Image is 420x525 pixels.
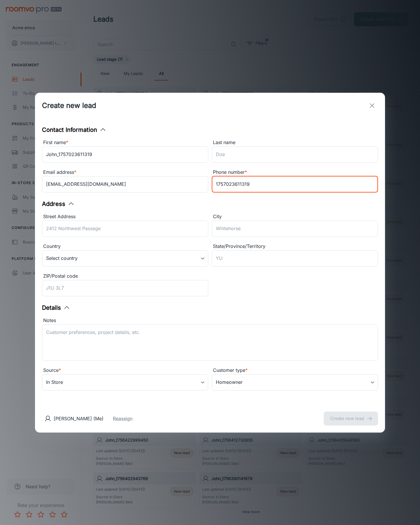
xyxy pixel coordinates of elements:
[42,250,208,267] div: Select country
[42,272,208,280] div: ZIP/Postal code
[212,220,378,237] input: Whitehorse
[113,415,132,422] button: Reassign
[42,213,208,220] div: Street Address
[42,176,208,192] input: myname@example.com
[212,243,378,250] div: State/Province/Territory
[42,243,208,250] div: Country
[42,146,208,163] input: John
[212,374,378,391] div: Homeowner
[42,367,208,374] div: Source
[212,139,378,146] div: Last name
[42,199,75,208] button: Address
[366,100,378,111] button: exit
[42,280,208,296] input: J1U 3L7
[42,303,70,312] button: Details
[212,169,378,176] div: Phone number
[42,139,208,146] div: First name
[42,317,378,324] div: Notes
[42,100,96,111] h1: Create new lead
[42,169,208,176] div: Email address
[42,374,208,391] div: In Store
[54,415,104,422] p: [PERSON_NAME] (Me)
[212,213,378,220] div: City
[212,176,378,192] input: +1 439-123-4567
[42,220,208,237] input: 2412 Northwest Passage
[212,146,378,163] input: Doe
[42,125,106,134] button: Contact Information
[212,367,378,374] div: Customer type
[212,250,378,267] input: YU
